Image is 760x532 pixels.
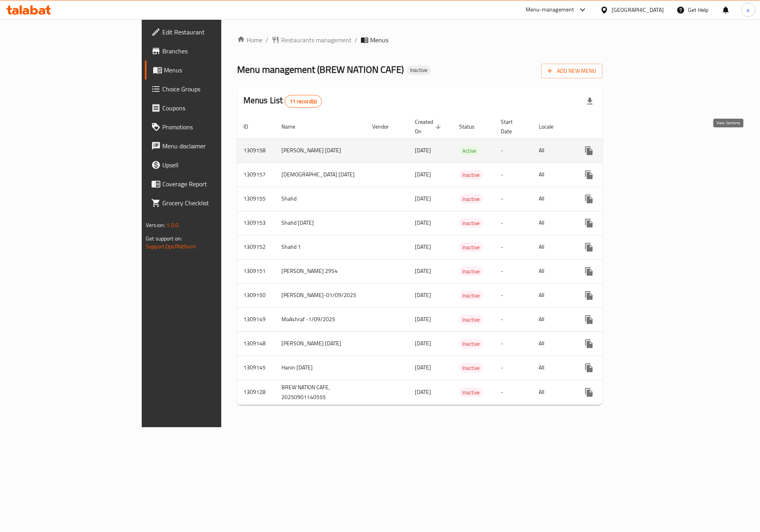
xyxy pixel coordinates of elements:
td: Shahd [DATE] [275,211,366,235]
span: 1.0.0 [166,220,179,230]
td: All [532,331,573,356]
span: Inactive [459,195,483,204]
td: - [494,138,532,163]
td: BREW NATION CAFE, 20250901140555 [275,380,366,405]
button: more [579,238,598,257]
div: Inactive [459,218,483,228]
h2: Menus List [243,95,322,108]
td: All [532,187,573,211]
td: [PERSON_NAME] [DATE] [275,331,366,356]
td: All [532,163,573,187]
span: Restaurants management [281,35,351,45]
span: Vendor [372,122,399,131]
span: Version: [146,220,165,230]
div: Total records count [285,95,322,108]
td: - [494,163,532,187]
button: more [579,165,598,184]
div: Inactive [459,388,483,397]
span: Inactive [459,291,483,300]
a: Support.OpsPlatform [146,241,196,252]
span: [DATE] [415,242,431,252]
span: Branches [162,46,262,56]
button: more [579,334,598,353]
span: [DATE] [415,169,431,180]
button: Change Status [598,383,617,402]
span: [DATE] [415,387,431,397]
div: Inactive [459,363,483,373]
span: Menu management ( BREW NATION CAFE ) [237,61,404,78]
td: - [494,380,532,405]
span: Coverage Report [162,179,262,189]
div: Inactive [459,315,483,324]
td: All [532,138,573,163]
button: more [579,310,598,329]
button: Change Status [598,334,617,353]
span: Start Date [501,117,523,136]
td: Shahd [275,187,366,211]
span: Add New Menu [547,66,596,76]
td: All [532,356,573,380]
span: Status [459,122,485,131]
li: / [355,35,357,45]
span: Grocery Checklist [162,198,262,208]
td: [PERSON_NAME] 2954 [275,259,366,283]
td: All [532,211,573,235]
button: Change Status [598,286,617,305]
button: more [579,214,598,233]
span: a [747,6,749,14]
span: Upsell [162,160,262,170]
a: Grocery Checklist [145,193,269,212]
td: Shahd 1 [275,235,366,259]
span: [DATE] [415,362,431,373]
div: Inactive [459,242,483,252]
td: Hanin [DATE] [275,356,366,380]
a: Upsell [145,155,269,174]
span: [DATE] [415,338,431,348]
button: Change Status [598,310,617,329]
td: MoAshraf -1/09/2025 [275,307,366,331]
td: All [532,380,573,405]
span: Get support on: [146,233,182,244]
span: Inactive [459,339,483,348]
span: Inactive [459,170,483,180]
span: Inactive [459,315,483,324]
td: All [532,235,573,259]
span: Promotions [162,122,262,132]
button: Change Status [598,214,617,233]
td: - [494,235,532,259]
nav: breadcrumb [237,35,602,45]
a: Branches [145,42,269,61]
span: [DATE] [415,314,431,324]
div: Active [459,146,479,155]
button: Change Status [598,141,617,160]
td: [PERSON_NAME] [DATE] [275,138,366,163]
div: Inactive [459,339,483,348]
th: Actions [573,115,662,139]
span: Active [459,146,479,155]
span: Inactive [407,67,431,74]
button: Change Status [598,189,617,208]
a: Promotions [145,117,269,136]
td: - [494,331,532,356]
span: Menus [370,35,388,45]
button: more [579,383,598,402]
span: Menu disclaimer [162,141,262,151]
span: 11 record(s) [285,98,321,105]
button: more [579,141,598,160]
span: Menus [164,65,262,75]
span: [DATE] [415,218,431,228]
a: Edit Restaurant [145,23,269,42]
div: Inactive [459,267,483,276]
td: [PERSON_NAME]-01/09/2025 [275,283,366,307]
span: Inactive [459,267,483,276]
span: Choice Groups [162,84,262,94]
td: - [494,356,532,380]
td: All [532,307,573,331]
table: enhanced table [237,115,662,405]
div: Inactive [459,194,483,204]
div: Inactive [407,66,431,75]
span: Locale [539,122,564,131]
td: All [532,259,573,283]
span: Coupons [162,103,262,113]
